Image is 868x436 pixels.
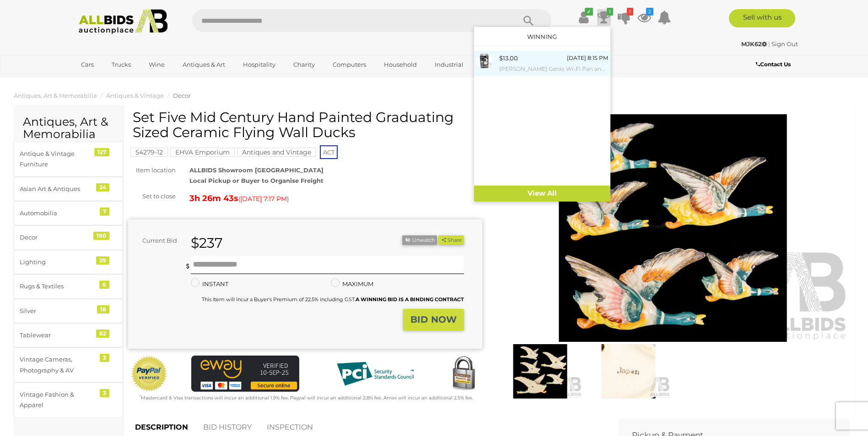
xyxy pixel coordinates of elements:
img: eWAY Payment Gateway [191,356,299,392]
i: ✔ [585,8,593,16]
div: Vintage Cameras, Photography & AV [20,354,95,376]
img: Secured by Rapid SSL [445,356,482,392]
mark: EHVA Emporium [170,148,235,157]
span: | [768,40,770,48]
a: 54279-12 [130,149,168,156]
a: Decor [173,92,191,99]
label: MAXIMUM [331,279,373,289]
a: Silver 18 [14,299,123,323]
a: View All [474,186,610,202]
a: ✔ [577,9,591,26]
div: Vintage Fashion & Apparel [20,389,95,411]
a: Rugs & Textiles 6 [14,274,123,298]
div: 127 [94,148,109,156]
div: Current Bid [128,235,184,246]
div: 29 [96,256,109,265]
img: Set Five Mid Century Hand Painted Graduating Sized Ceramic Flying Wall Ducks [587,344,670,398]
a: Lighting 29 [14,250,123,274]
a: Trucks [106,57,137,72]
a: Antiques & Vintage [106,92,164,99]
a: Antiques, Art & Memorabilia [14,92,97,99]
div: Rugs & Textiles [20,281,95,292]
a: Charity [287,57,321,72]
a: Automobilia 7 [14,201,123,225]
a: Antique & Vintage Furniture 127 [14,142,123,177]
div: 6 [99,281,109,289]
div: Lighting [20,257,95,267]
img: Allbids.com.au [74,9,173,34]
div: Decor [20,232,95,243]
strong: BID NOW [410,314,457,325]
div: Item location [121,165,183,175]
a: EHVA Emporium [170,149,235,156]
a: Antiques and Vintage [237,149,316,156]
strong: Local Pickup or Buyer to Organise Freight [189,177,323,184]
strong: 3h 26m 43s [189,193,238,203]
div: $13.00 [499,53,518,64]
strong: ALLBIDS Showroom [GEOGRAPHIC_DATA] [189,166,323,174]
small: This Item will incur a Buyer's Premium of 22.5% including GST. [202,296,464,303]
div: Silver [20,306,95,316]
div: 24 [96,183,109,191]
a: [GEOGRAPHIC_DATA] [75,72,152,87]
i: 1 [627,8,633,16]
a: $13.00 [DATE] 8:15 PM [PERSON_NAME] Genio Wi-Fi Pan and Tilt Indoor Camera - New [474,51,610,76]
a: Vintage Fashion & Apparel 3 [14,383,123,418]
div: Asian Art & Antiques [20,184,95,194]
h2: Antiques, Art & Memorabilia [23,116,114,141]
img: Set Five Mid Century Hand Painted Graduating Sized Ceramic Flying Wall Ducks [498,344,582,398]
button: Unwatch [402,235,437,245]
a: 1 [617,9,631,26]
a: Winning [527,33,557,40]
div: Tablewear [20,330,95,340]
span: ACT [320,145,338,159]
b: A WINNING BID IS A BINDING CONTRACT [356,296,464,303]
span: [DATE] 7:17 PM [240,195,287,203]
mark: Antiques and Vintage [237,148,316,157]
label: INSTANT [191,279,228,289]
div: 190 [93,232,109,240]
a: Sign Out [771,40,798,48]
h1: Set Five Mid Century Hand Painted Graduating Sized Ceramic Flying Wall Ducks [133,110,480,140]
a: Asian Art & Antiques 24 [14,177,123,201]
a: Cars [75,57,100,72]
div: 18 [97,305,109,314]
a: 1 [597,9,611,26]
a: Household [378,57,423,72]
a: Decor 190 [14,225,123,250]
a: Antiques & Art [177,57,231,72]
a: Contact Us [756,59,793,69]
small: [PERSON_NAME] Genio Wi-Fi Pan and Tilt Indoor Camera - New [499,64,608,74]
img: Set Five Mid Century Hand Painted Graduating Sized Ceramic Flying Wall Ducks [496,114,850,342]
img: 54181-29b.jpg [476,53,492,69]
b: Contact Us [756,61,791,68]
a: 2 [637,9,651,26]
div: Automobilia [20,208,95,218]
div: 62 [96,330,109,338]
button: Share [438,235,464,245]
button: BID NOW [403,309,464,330]
img: PCI DSS compliant [329,356,421,392]
div: 3 [100,354,109,362]
a: Hospitality [237,57,281,72]
a: Tablewear 62 [14,323,123,347]
div: [DATE] 8:15 PM [567,53,608,63]
img: Official PayPal Seal [130,356,168,392]
small: Mastercard & Visa transactions will incur an additional 1.9% fee. Paypal will incur an additional... [140,395,473,401]
div: Antique & Vintage Furniture [20,149,95,170]
a: MJK62 [741,40,768,48]
a: Industrial [429,57,469,72]
div: 3 [100,389,109,397]
strong: $237 [191,234,223,251]
button: Search [506,9,551,32]
a: Wine [143,57,171,72]
span: ( ) [238,195,289,202]
strong: MJK62 [741,40,767,48]
i: 1 [607,8,613,16]
div: 7 [100,207,109,216]
div: Set to close [121,191,183,202]
i: 2 [646,8,653,16]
